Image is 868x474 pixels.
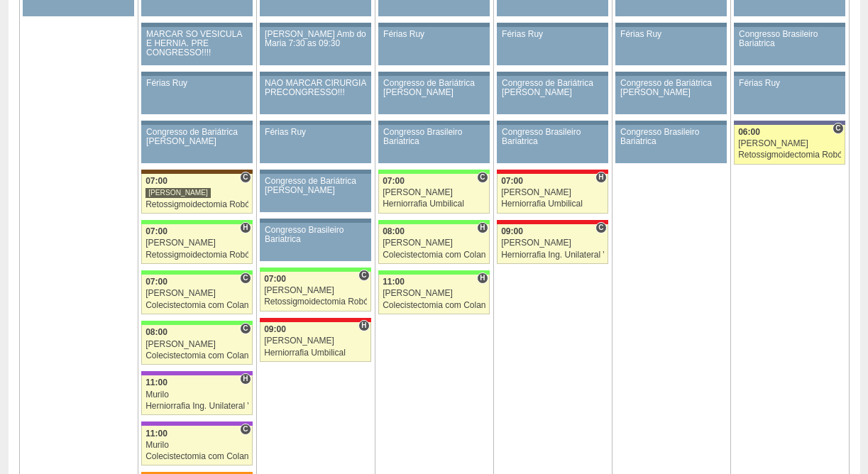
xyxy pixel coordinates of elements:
div: Férias Ruy [739,79,840,88]
a: C 07:00 [PERSON_NAME] Retossigmoidectomia Robótica [141,174,252,214]
span: 07:00 [145,176,167,186]
span: 08:00 [383,226,405,236]
div: [PERSON_NAME] [145,238,248,248]
div: Key: Aviso [141,23,252,27]
span: 06:00 [738,127,760,137]
a: H 11:00 [PERSON_NAME] Colecistectomia com Colangiografia VL [378,275,489,314]
a: [PERSON_NAME] Amb do Maria 7:30 as 09:30 [260,27,370,65]
a: H 08:00 [PERSON_NAME] Colecistectomia com Colangiografia VL [378,224,489,264]
div: [PERSON_NAME] [383,238,485,248]
div: Key: Brasil [378,170,489,174]
span: 11:00 [145,429,167,439]
span: Consultório [240,272,251,284]
div: Key: Aviso [260,121,370,125]
div: Férias Ruy [146,79,248,88]
div: [PERSON_NAME] [145,340,248,349]
div: Congresso de Bariátrica [PERSON_NAME] [502,79,603,97]
span: 07:00 [383,176,405,186]
a: Férias Ruy [141,76,252,114]
div: Férias Ruy [620,30,722,39]
a: H 11:00 Murilo Herniorrafia Ing. Unilateral VL [141,375,252,415]
a: C 08:00 [PERSON_NAME] Colecistectomia com Colangiografia VL [141,325,252,365]
div: [PERSON_NAME] [264,336,367,346]
div: Key: Brasil [141,270,252,275]
span: Consultório [240,172,251,183]
div: Colecistectomia com Colangiografia VL [383,301,485,310]
a: H 07:00 [PERSON_NAME] Retossigmoidectomia Robótica [141,224,252,264]
div: Key: Assunção [497,170,608,174]
span: 07:00 [264,274,286,284]
a: C 07:00 [PERSON_NAME] Colecistectomia com Colangiografia VL [141,275,252,314]
div: Key: Brasil [141,220,252,224]
a: C 07:00 [PERSON_NAME] Retossigmoidectomia Robótica [260,272,370,312]
div: Férias Ruy [383,30,485,39]
div: Key: Aviso [378,23,489,27]
span: Consultório [358,270,369,281]
div: [PERSON_NAME] [383,289,485,298]
div: Key: Aviso [497,23,608,27]
div: Key: Assunção [260,318,370,322]
div: Colecistectomia com Colangiografia VL [145,351,248,360]
span: 07:00 [145,226,167,236]
div: Herniorrafia Ing. Unilateral VL [145,402,248,411]
div: Key: IFOR [141,371,252,375]
div: Key: Brasil [378,270,489,275]
div: Key: Aviso [615,72,726,76]
div: Herniorrafia Ing. Unilateral VL [501,250,604,260]
div: [PERSON_NAME] [383,188,485,197]
div: Key: Santa Joana [141,170,252,174]
div: Murilo [145,441,248,450]
span: Hospital [477,272,488,284]
span: 11:00 [145,377,167,387]
div: Key: Aviso [378,121,489,125]
a: Férias Ruy [497,27,608,65]
a: Congresso de Bariátrica [PERSON_NAME] [497,76,608,114]
div: Key: Vila Nova Star [734,121,845,125]
span: Hospital [477,222,488,233]
div: [PERSON_NAME] [501,188,604,197]
div: Congresso Brasileiro Bariatrica [502,128,603,146]
div: Congresso de Bariátrica [PERSON_NAME] [265,177,366,195]
div: [PERSON_NAME] [145,289,248,298]
a: Congresso de Bariátrica [PERSON_NAME] [378,76,489,114]
div: Retossigmoidectomia Robótica [264,297,367,307]
div: Retossigmoidectomia Robótica [145,250,248,260]
div: Key: Aviso [497,72,608,76]
div: Herniorrafia Umbilical [383,199,485,209]
div: Key: Aviso [260,170,370,174]
div: Retossigmoidectomia Robótica [145,200,248,209]
div: Key: Aviso [615,121,726,125]
div: [PERSON_NAME] Amb do Maria 7:30 as 09:30 [265,30,366,48]
a: Congresso Brasileiro Bariatrica [260,223,370,261]
div: Congresso de Bariátrica [PERSON_NAME] [146,128,248,146]
div: Colecistectomia com Colangiografia VL [145,452,248,461]
div: [PERSON_NAME] [145,187,211,198]
div: Colecistectomia com Colangiografia VL [145,301,248,310]
span: Hospital [595,172,606,183]
span: 11:00 [383,277,405,287]
div: Herniorrafia Umbilical [264,348,367,358]
div: Colecistectomia com Colangiografia VL [383,250,485,260]
div: [PERSON_NAME] [501,238,604,248]
div: Key: Aviso [734,72,845,76]
span: Hospital [240,373,251,385]
a: H 07:00 [PERSON_NAME] Herniorrafia Umbilical [497,174,608,214]
div: [PERSON_NAME] [264,286,367,295]
a: Congresso Brasileiro Bariatrica [615,125,726,163]
div: Key: Aviso [615,23,726,27]
div: Férias Ruy [265,128,366,137]
a: Congresso de Bariátrica [PERSON_NAME] [260,174,370,212]
div: Herniorrafia Umbilical [501,199,604,209]
a: NAO MARCAR CIRURGIA PRECONGRESSO!!! [260,76,370,114]
span: 09:00 [501,226,523,236]
div: Key: Brasil [378,220,489,224]
div: NAO MARCAR CIRURGIA PRECONGRESSO!!! [265,79,366,97]
div: Retossigmoidectomia Robótica [738,150,841,160]
div: Key: Brasil [141,321,252,325]
a: Congresso Brasileiro Bariatrica [497,125,608,163]
div: Congresso de Bariátrica [PERSON_NAME] [620,79,722,97]
div: Key: Aviso [734,23,845,27]
div: Murilo [145,390,248,399]
div: Key: Aviso [141,121,252,125]
div: Key: Aviso [141,72,252,76]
